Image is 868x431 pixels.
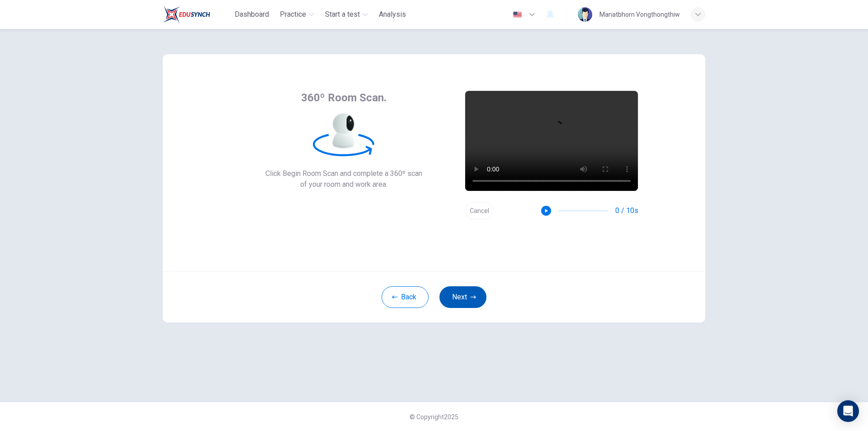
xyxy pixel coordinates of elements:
button: Cancel [465,202,494,220]
div: Open Intercom Messenger [837,400,859,422]
span: 0 / 10s [615,205,638,216]
span: Practice [280,9,306,20]
button: Dashboard [231,6,273,23]
span: Dashboard [235,9,269,20]
span: 360º Room Scan. [301,90,387,105]
img: Train Test logo [163,5,210,24]
button: Practice [276,6,318,23]
span: of your room and work area. [265,179,422,190]
button: Start a test [321,6,372,23]
span: © Copyright 2025 [410,413,458,421]
button: Next [439,286,486,308]
a: Train Test logo [163,5,231,24]
span: Analysis [379,9,406,20]
img: Profile picture [578,7,592,22]
button: Analysis [375,6,410,23]
span: Click Begin Room Scan and complete a 360º scan [265,168,422,179]
div: Manatbhorn Vongthongthiw [599,9,680,20]
img: en [512,11,523,18]
span: Start a test [325,9,360,20]
button: Back [382,286,429,308]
